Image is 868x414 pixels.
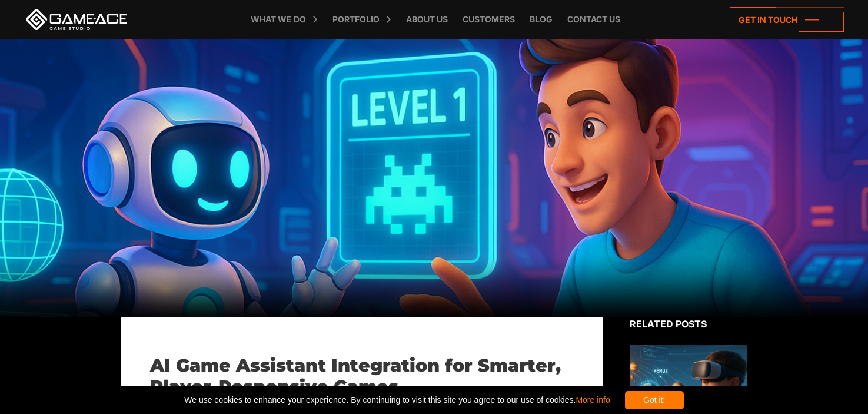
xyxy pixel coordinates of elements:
[625,391,684,409] div: Got it!
[730,7,844,32] a: Get in touch
[184,391,610,409] span: We use cookies to enhance your experience. By continuing to visit this site you agree to our use ...
[150,355,574,398] h1: AI Game Assistant Integration for Smarter, Player-Responsive Games
[576,395,610,405] a: More info
[630,317,747,331] div: Related posts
